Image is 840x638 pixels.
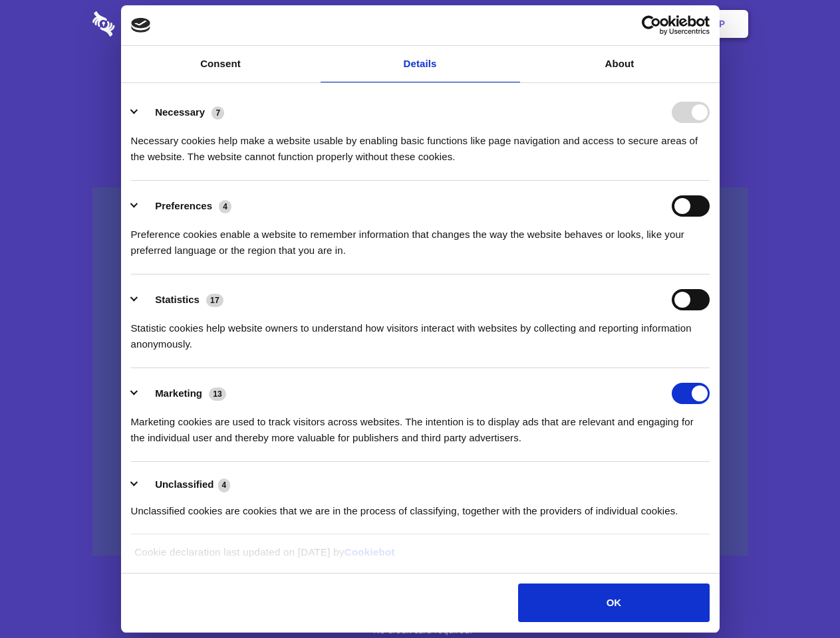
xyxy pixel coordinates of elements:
label: Necessary [155,106,205,118]
label: Preferences [155,200,212,211]
button: Marketing (13) [131,383,235,404]
span: 4 [218,478,231,492]
button: OK [518,584,709,622]
img: logo [131,18,151,33]
a: About [520,46,720,82]
h1: Eliminate Slack Data Loss. [92,60,748,108]
button: Unclassified (4) [131,477,239,493]
span: 7 [211,106,224,120]
a: Contact [539,3,601,45]
iframe: Drift Widget Chat Controller [773,572,824,622]
img: logo-wordmark-white-trans-d4663122ce5f474addd5e946df7df03e33cb6a1c49d2221995e7729f52c070b2.svg [92,11,206,37]
div: Statistic cookies help website owners to understand how visitors interact with websites by collec... [131,310,710,352]
span: 13 [209,387,226,401]
button: Statistics (17) [131,289,232,310]
label: Marketing [155,387,202,399]
a: Wistia video thumbnail [92,187,748,556]
button: Preferences (4) [131,195,240,217]
a: Login [603,3,661,45]
a: Details [321,46,520,82]
a: Usercentrics Cookiebot - opens in a new window [593,15,710,35]
span: 4 [219,200,231,213]
h4: Auto-redaction of sensitive data, encrypted data sharing and self-destructing private chats. Shar... [92,121,748,165]
div: Preference cookies enable a website to remember information that changes the way the website beha... [131,217,710,259]
a: Pricing [390,3,448,45]
div: Unclassified cookies are cookies that we are in the process of classifying, together with the pro... [131,493,710,519]
span: 17 [206,294,223,307]
div: Marketing cookies are used to track visitors across websites. The intention is to display ads tha... [131,404,710,446]
a: Consent [121,46,321,82]
a: Cookiebot [345,546,395,558]
label: Statistics [155,294,200,305]
div: Cookie declaration last updated on [DATE] by [124,544,716,570]
button: Necessary (7) [131,102,233,123]
div: Necessary cookies help make a website usable by enabling basic functions like page navigation and... [131,123,710,165]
